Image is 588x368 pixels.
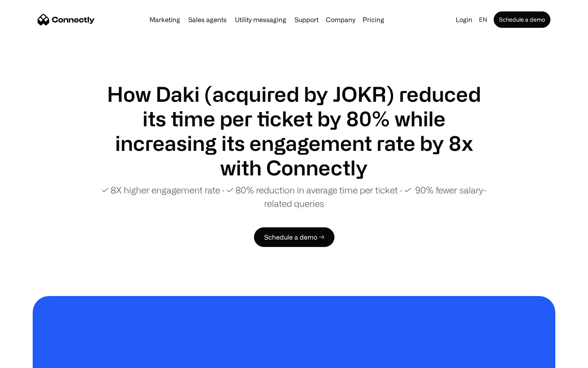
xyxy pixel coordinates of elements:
[494,11,550,28] a: Schedule a demo
[98,82,490,180] h1: How Daki (acquired by JOKR) reduced its time per ticket by 80% while increasing its engagement ra...
[326,14,355,25] div: Company
[359,16,388,23] a: Pricing
[16,354,49,365] ul: Language list
[146,16,183,23] a: Marketing
[232,16,290,23] a: Utility messaging
[291,16,322,23] a: Support
[98,183,490,210] p: ✓ 8X higher engagement rate ∙ ✓ 80% reduction in average time per ticket ∙ ✓ 90% fewer salary-rel...
[8,353,49,365] aside: Language selected: English
[254,227,334,247] a: Schedule a demo →
[479,14,487,25] div: en
[452,14,476,25] a: Login
[185,16,230,23] a: Sales agents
